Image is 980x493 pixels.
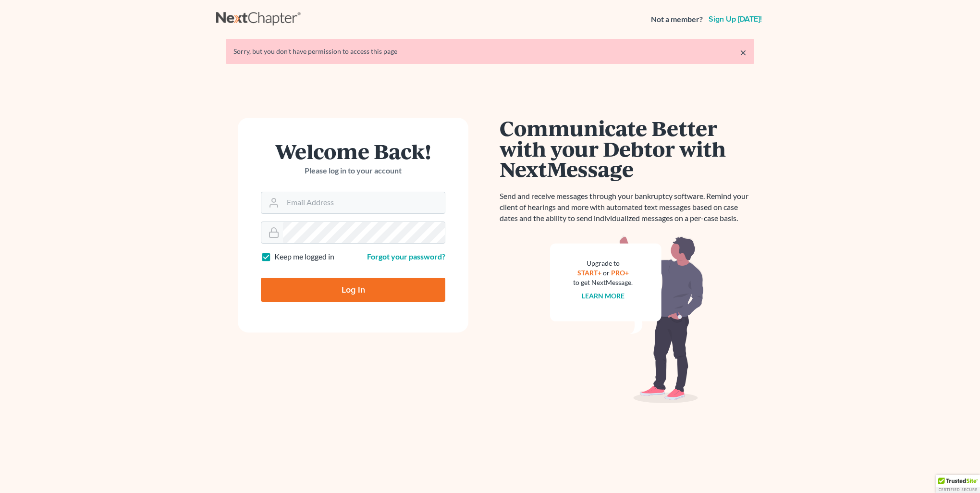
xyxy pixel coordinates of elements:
[261,278,445,302] input: Log In
[367,252,445,261] a: Forgot your password?
[500,118,754,179] h1: Communicate Better with your Debtor with NextMessage
[500,191,754,224] p: Send and receive messages through your bankruptcy software. Remind your client of hearings and mo...
[261,165,445,176] p: Please log in to your account
[274,251,334,262] label: Keep me logged in
[261,141,445,161] h1: Welcome Back!
[573,278,633,287] div: to get NextMessage.
[573,259,633,268] div: Upgrade to
[707,15,764,23] a: Sign up [DATE]!
[577,269,601,277] a: START+
[233,47,747,56] div: Sorry, but you don't have permission to access this page
[611,269,629,277] a: PRO+
[740,47,747,58] a: ×
[550,235,704,404] img: nextmessage_bg-59042aed3d76b12b5cd301f8e5b87938c9018125f34e5fa2b7a6b67550977c72.svg
[582,292,625,300] a: Learn more
[651,14,703,25] strong: Not a member?
[283,192,445,213] input: Email Address
[603,269,610,277] span: or
[936,475,980,493] div: TrustedSite Certified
